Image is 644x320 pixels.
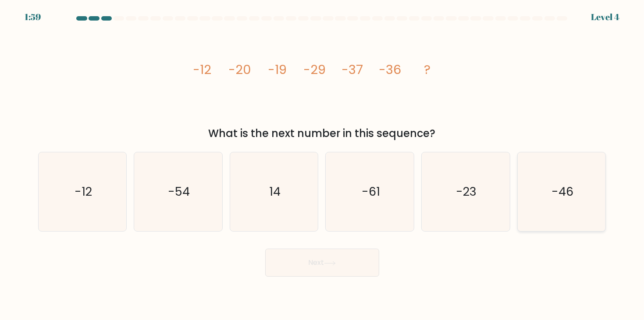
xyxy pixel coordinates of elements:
text: -54 [168,184,190,200]
div: 1:59 [25,11,41,24]
tspan: -37 [342,61,363,79]
text: 14 [269,184,281,200]
tspan: -36 [379,61,401,79]
div: Level 4 [591,11,619,24]
tspan: ? [424,61,431,79]
text: -46 [551,184,573,200]
tspan: -29 [303,61,326,79]
button: Next [265,249,379,277]
tspan: -12 [193,61,211,79]
text: -23 [456,184,477,200]
tspan: -20 [228,61,251,79]
text: -61 [362,184,380,200]
div: What is the next number in this sequence? [43,126,601,141]
text: -12 [75,184,92,200]
tspan: -19 [268,61,287,79]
